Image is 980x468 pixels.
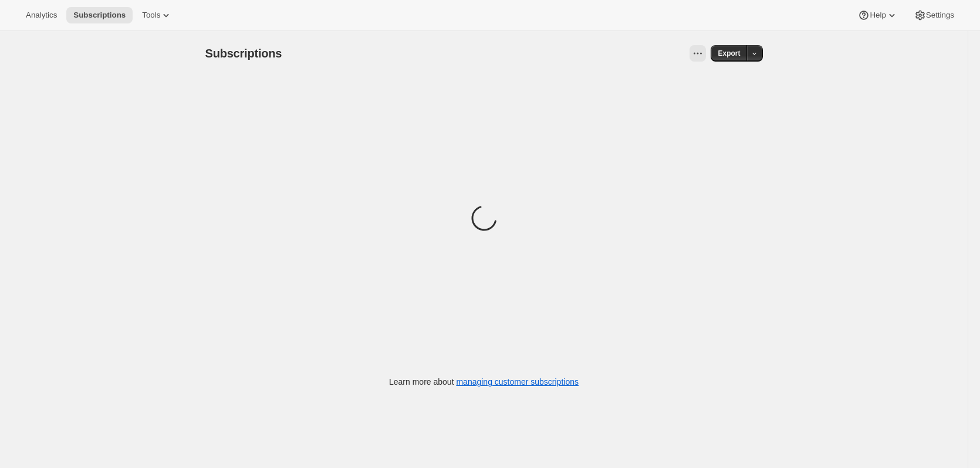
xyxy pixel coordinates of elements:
[142,11,160,20] span: Tools
[711,45,747,62] button: Export
[926,11,954,20] span: Settings
[66,7,133,23] button: Subscriptions
[851,7,904,23] button: Help
[135,7,179,23] button: Tools
[19,7,64,23] button: Analytics
[456,377,579,386] a: managing customer subscriptions
[907,7,961,23] button: Settings
[870,11,886,20] span: Help
[389,376,579,388] p: Learn more about
[205,47,282,60] span: Subscriptions
[690,45,706,62] button: View actions for Subscriptions
[73,11,126,20] span: Subscriptions
[26,11,57,20] span: Analytics
[718,49,740,58] span: Export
